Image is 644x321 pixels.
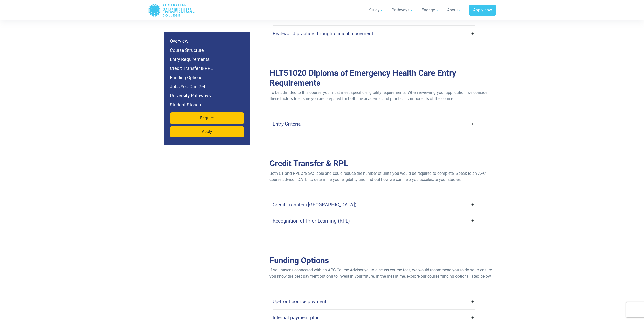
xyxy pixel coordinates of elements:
h4: Internal payment plan [273,315,320,320]
h2: Credit Transfer & RPL [269,159,496,168]
h4: Real-world practice through clinical placement [273,31,373,36]
a: Entry Criteria [273,118,475,130]
a: Engage [419,3,442,17]
a: Pathways [389,3,417,17]
p: To be admitted to this course, you must meet specific eligibility requirements. When reviewing yo... [269,90,496,102]
h2: Funding Options [269,256,496,265]
h4: Recognition of Prior Learning (RPL) [273,218,350,224]
p: Both CT and RPL are available and could reduce the number of units you would be required to compl... [269,170,496,183]
a: Apply now [469,5,496,16]
h2: Entry Requirements [269,68,496,88]
p: If you haven’t connected with an APC Course Advisor yet to discuss course fees, we would recommen... [269,267,496,279]
h4: Up-front course payment [273,299,326,304]
h4: Entry Criteria [273,121,301,127]
h4: Credit Transfer ([GEOGRAPHIC_DATA]) [273,202,357,208]
a: Credit Transfer ([GEOGRAPHIC_DATA]) [273,199,475,211]
a: Study [366,3,387,17]
a: About [444,3,465,17]
a: Real-world practice through clinical placement [273,28,475,39]
a: Australian Paramedical College [148,2,195,18]
a: Up-front course payment [273,295,475,307]
a: Recognition of Prior Learning (RPL) [273,215,475,227]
